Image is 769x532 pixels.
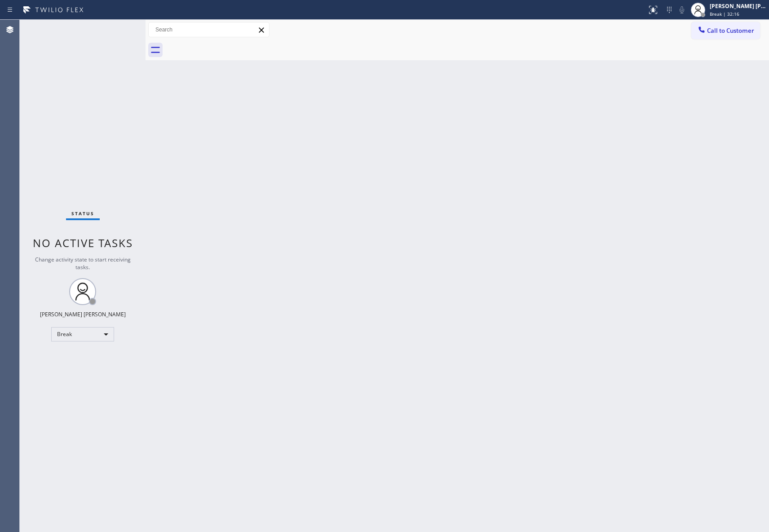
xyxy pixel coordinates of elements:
button: Call to Customer [691,22,760,39]
div: [PERSON_NAME] [PERSON_NAME] [40,310,126,318]
span: Call to Customer [707,27,754,35]
input: Search [149,22,269,37]
span: Status [71,210,94,217]
div: Break [51,327,114,341]
span: Break | 32:16 [710,11,739,17]
button: Mute [676,4,688,16]
span: No active tasks [33,235,133,250]
span: Change activity state to start receiving tasks. [35,256,131,271]
div: [PERSON_NAME] [PERSON_NAME] [710,2,766,10]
